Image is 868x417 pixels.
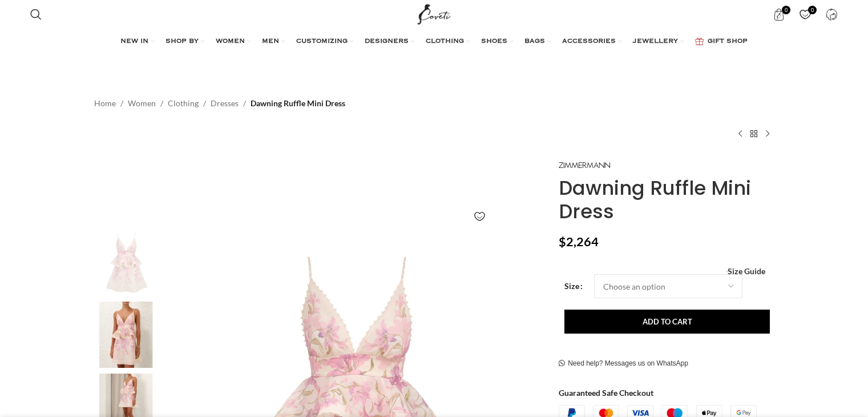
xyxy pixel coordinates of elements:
span: SHOES [481,37,507,46]
span: MEN [262,37,279,46]
span: GIFT SHOP [708,37,748,46]
img: GiftBag [695,38,704,45]
a: 0 [794,3,817,26]
button: Add to cart [564,310,770,334]
img: Zimmermann dresses [91,302,161,368]
strong: Guaranteed Safe Checkout [559,388,653,398]
a: SHOES [481,30,513,53]
a: ACCESSORIES [562,30,621,53]
h1: Dawning Ruffle Mini Dress [559,177,774,223]
a: CUSTOMIZING [296,30,353,53]
span: JEWELLERY [633,37,678,46]
nav: Breadcrumb [94,97,345,110]
div: Main navigation [25,30,843,53]
a: NEW IN [120,30,154,53]
a: Women [128,97,156,110]
a: CLOTHING [426,30,470,53]
a: MEN [262,30,285,53]
div: My Wishlist [794,3,817,26]
a: Clothing [168,97,199,110]
a: GIFT SHOP [695,30,748,53]
label: Size [564,280,583,292]
span: 0 [782,6,790,14]
span: CUSTOMIZING [296,37,348,46]
a: BAGS [524,30,551,53]
a: Search [25,3,47,26]
span: Dawning Ruffle Mini Dress [251,97,345,110]
a: 0 [768,3,791,26]
a: Home [94,97,116,110]
img: Zimmermann [559,162,610,169]
span: BAGS [524,37,545,46]
a: WOMEN [216,30,251,53]
a: Need help? Messages us on WhatsApp [559,359,688,368]
span: DESIGNERS [365,37,409,46]
a: SHOP BY [165,30,204,53]
span: $ [559,234,566,249]
img: Zimmermann dress [91,229,161,296]
a: Next product [761,127,774,141]
span: SHOP BY [165,37,199,46]
a: Site logo [415,9,453,18]
span: CLOTHING [426,37,464,46]
a: JEWELLERY [633,30,684,53]
a: Dresses [211,97,239,110]
a: Previous product [733,127,747,141]
span: 0 [808,6,817,14]
a: DESIGNERS [365,30,414,53]
span: ACCESSORIES [562,37,616,46]
bdi: 2,264 [559,234,599,249]
span: NEW IN [120,37,148,46]
span: WOMEN [216,37,245,46]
